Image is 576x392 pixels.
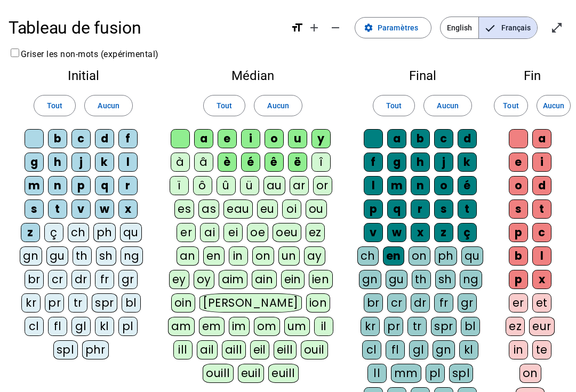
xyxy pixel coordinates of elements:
[313,176,332,195] div: or
[306,293,331,313] div: ion
[9,49,159,59] label: Griser les non-mots (expérimental)
[435,270,455,289] div: sh
[479,17,537,38] span: Français
[387,293,406,313] div: cr
[25,317,44,336] div: cl
[17,69,149,82] h2: Initial
[434,176,453,195] div: o
[169,270,189,289] div: ey
[95,176,114,195] div: q
[434,223,453,242] div: z
[118,317,138,336] div: pl
[291,21,303,34] mat-icon: format_size
[386,99,402,112] span: Tout
[532,129,551,148] div: a
[257,199,278,219] div: eu
[426,364,445,383] div: pl
[355,17,431,38] button: Paramètres
[48,176,67,195] div: n
[265,129,284,148] div: o
[546,17,567,38] button: Entrer en plein écran
[95,129,114,148] div: d
[460,270,482,289] div: ng
[532,153,551,172] div: i
[407,317,427,336] div: tr
[458,199,477,219] div: t
[529,317,555,336] div: eur
[434,129,453,148] div: c
[223,199,253,219] div: eau
[48,199,67,219] div: t
[458,153,477,172] div: k
[362,340,381,359] div: cl
[71,176,91,195] div: p
[550,21,563,34] mat-icon: open_in_full
[311,153,331,172] div: î
[509,293,528,313] div: er
[288,153,307,172] div: ë
[378,21,418,34] span: Paramètres
[118,129,138,148] div: f
[387,129,406,148] div: a
[519,364,541,383] div: on
[509,270,528,289] div: p
[25,270,44,289] div: br
[384,317,403,336] div: pr
[367,364,387,383] div: ll
[177,223,196,242] div: er
[506,69,559,82] h2: Fin
[194,270,214,289] div: oy
[95,317,114,336] div: kl
[290,176,309,195] div: ar
[503,99,518,112] span: Tout
[203,246,225,266] div: en
[301,340,328,359] div: ouil
[387,153,406,172] div: g
[174,199,194,219] div: es
[391,364,421,383] div: mm
[364,23,373,33] mat-icon: settings
[274,340,297,359] div: eill
[21,223,40,242] div: z
[120,223,142,242] div: qu
[364,176,383,195] div: l
[252,270,277,289] div: ain
[459,340,478,359] div: kl
[273,223,301,242] div: oeu
[387,199,406,219] div: q
[121,246,143,266] div: ng
[437,99,458,112] span: Aucun
[434,153,453,172] div: j
[288,129,307,148] div: u
[423,95,471,116] button: Aucun
[217,176,236,195] div: û
[281,270,305,289] div: ein
[386,270,407,289] div: gu
[252,246,274,266] div: on
[532,246,551,266] div: l
[219,270,248,289] div: aim
[48,129,67,148] div: b
[267,99,289,112] span: Aucun
[364,223,383,242] div: v
[173,340,193,359] div: ill
[194,153,213,172] div: â
[383,246,404,266] div: en
[92,293,117,313] div: spr
[200,223,219,242] div: ai
[194,129,213,148] div: a
[284,317,310,336] div: um
[303,17,325,38] button: Augmenter la taille de la police
[95,270,114,289] div: fr
[241,129,260,148] div: i
[537,95,571,116] button: Aucun
[250,340,270,359] div: eil
[411,293,430,313] div: dr
[532,199,551,219] div: t
[118,153,138,172] div: l
[95,153,114,172] div: k
[254,317,280,336] div: om
[308,21,321,34] mat-icon: add
[325,17,346,38] button: Diminuer la taille de la police
[46,246,68,266] div: gu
